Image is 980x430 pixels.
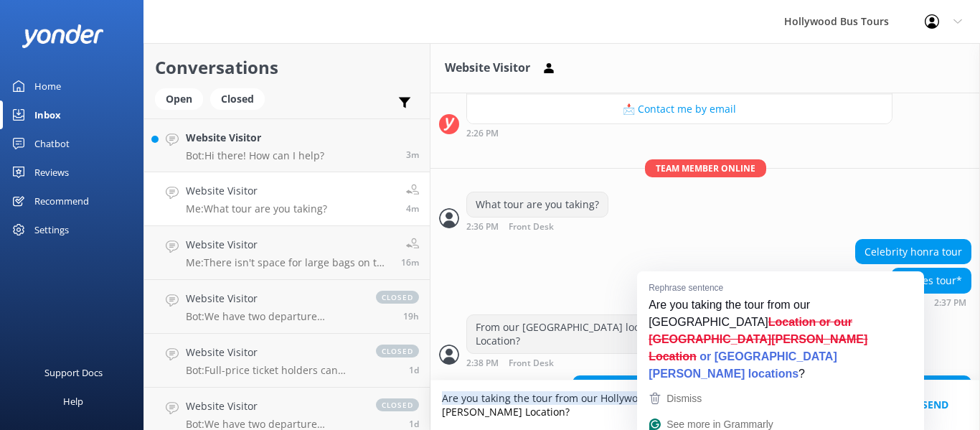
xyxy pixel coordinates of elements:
div: Closed [210,88,265,110]
a: Website VisitorBot:Hi there! How can I help?3m [144,118,430,172]
span: Sep 19 2025 10:58am (UTC -07:00) America/Tijuana [409,418,419,430]
p: Me: There isn't space for large bags on the 3.5-hour tour from [GEOGRAPHIC_DATA][PERSON_NAME], bu... [186,256,390,269]
textarea: To enrich screen reader interactions, please activate Accessibility in Grammarly extension settings [430,380,980,430]
h2: Conversations [155,54,419,81]
a: Website VisitorBot:We have two departure locations: 1. [STREET_ADDRESS] - Please check-in inside ... [144,280,430,334]
p: Bot: We have two departure locations: 1. [STREET_ADDRESS] - Please check-in inside the [GEOGRAPHI... [186,310,362,323]
strong: 2:26 PM [466,129,499,138]
span: closed [376,398,419,411]
div: From our [GEOGRAPHIC_DATA] location or the [GEOGRAPHIC_DATA][PERSON_NAME] Location? [467,315,892,353]
div: Home [34,72,61,101]
span: closed [376,291,419,304]
h4: Website Visitor [186,345,362,360]
button: Send [908,380,962,430]
span: closed [376,345,419,357]
a: Closed [210,90,272,106]
h4: Website Visitor [186,398,362,414]
button: 📩 Contact me by email [467,95,892,123]
div: Homes tour* [892,268,971,293]
img: yonder-white-logo.png [22,24,104,48]
div: What tour are you taking? [467,192,608,217]
div: Sep 20 2025 02:37pm (UTC -07:00) America/Tijuana [891,297,971,307]
div: Open [155,88,203,110]
div: Reviews [34,158,69,187]
strong: 2:38 PM [466,359,499,368]
div: Support Docs [44,358,103,387]
h4: Website Visitor [186,291,362,307]
div: Recommend [34,187,89,215]
a: Open [155,90,210,106]
p: Bot: Hi there! How can I help? [186,149,324,162]
span: Sep 19 2025 07:05pm (UTC -07:00) America/Tijuana [403,310,419,322]
a: Website VisitorBot:Full-price ticket holders can cancel their tour and receive a full refund up t... [144,334,430,388]
div: Sep 20 2025 02:38pm (UTC -07:00) America/Tijuana [466,357,892,368]
span: Front Desk [509,359,554,368]
strong: 2:37 PM [934,299,966,307]
a: Website VisitorMe:What tour are you taking?4m [144,172,430,226]
span: Front Desk [509,223,554,232]
p: Me: What tour are you taking? [186,202,327,215]
h4: Website Visitor [186,237,390,253]
strong: 2:36 PM [466,223,499,232]
h3: Website Visitor [445,59,530,78]
div: Sep 20 2025 02:36pm (UTC -07:00) America/Tijuana [466,221,608,232]
span: Sep 20 2025 02:36pm (UTC -07:00) America/Tijuana [406,202,419,215]
div: Help [63,387,83,416]
p: Bot: Full-price ticket holders can cancel their tour and receive a full refund up to 24 hours bef... [186,364,362,377]
span: Team member online [645,159,766,177]
div: Celebrity honra tour [856,240,971,264]
div: Sep 20 2025 02:26pm (UTC -07:00) America/Tijuana [466,128,892,138]
div: Chatbot [34,129,70,158]
a: Website VisitorMe:There isn't space for large bags on the 3.5-hour tour from [GEOGRAPHIC_DATA][PE... [144,226,430,280]
h4: Website Visitor [186,130,324,146]
span: Sep 19 2025 01:17pm (UTC -07:00) America/Tijuana [409,364,419,376]
h4: Website Visitor [186,183,327,199]
div: Inbox [34,101,61,129]
span: Sep 20 2025 02:37pm (UTC -07:00) America/Tijuana [406,149,419,161]
div: Settings [34,215,69,244]
span: Sep 20 2025 02:23pm (UTC -07:00) America/Tijuana [401,256,419,268]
